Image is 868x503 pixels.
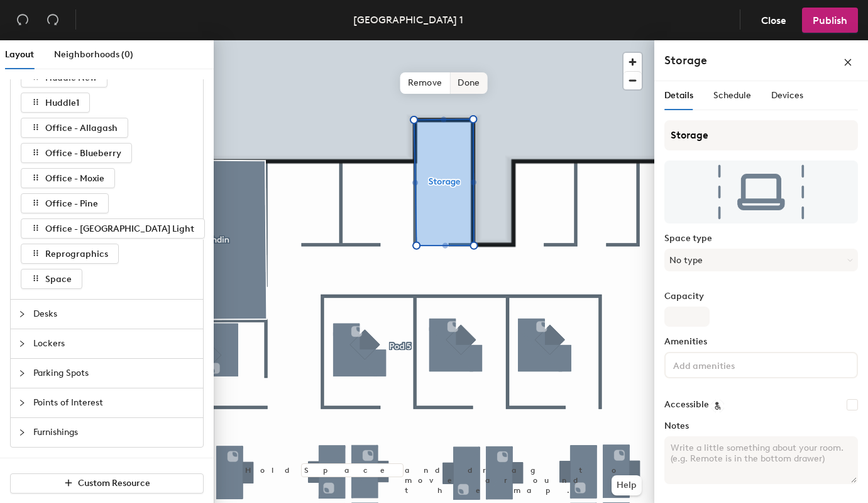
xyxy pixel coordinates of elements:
[21,244,119,264] button: Reprographics
[18,340,26,348] span: collapsed
[45,123,118,133] span: Office - Allagash
[5,49,34,60] span: Layout
[45,223,194,234] span: Office - [GEOGRAPHIC_DATA] Light
[33,388,195,417] span: Points of Interest
[33,418,195,447] span: Furnishings
[802,8,858,33] button: Publish
[843,58,852,67] span: close
[664,421,858,431] label: Notes
[612,475,642,495] button: Help
[18,310,26,318] span: collapsed
[45,274,72,285] span: Space
[400,72,451,94] span: Remove
[16,13,29,26] span: undo
[54,49,133,60] span: Neighborhoods (0)
[21,143,132,163] button: Office - Blueberry
[664,161,858,223] img: The space named Storage
[664,337,858,347] label: Amenities
[40,8,65,33] button: Redo (⌘ + ⇧ + Z)
[21,118,128,138] button: Office - Allagash
[21,168,115,188] button: Office - Moxie
[33,329,195,358] span: Lockers
[664,249,858,271] button: No type
[45,98,79,108] span: Huddle1
[21,93,90,113] button: Huddle1
[353,12,463,28] div: [GEOGRAPHIC_DATA] 1
[21,269,82,289] button: Space
[78,478,150,489] span: Custom Resource
[18,370,26,377] span: collapsed
[10,473,204,494] button: Custom Resource
[761,14,786,26] span: Close
[771,90,803,101] span: Devices
[664,234,858,244] label: Space type
[813,14,847,26] span: Publish
[21,218,205,239] button: Office - [GEOGRAPHIC_DATA] Light
[664,400,709,410] label: Accessible
[33,300,195,329] span: Desks
[18,429,26,436] span: collapsed
[45,249,108,259] span: Reprographics
[664,291,858,302] label: Capacity
[10,8,35,33] button: Undo (⌘ + Z)
[45,148,121,159] span: Office - Blueberry
[750,8,797,33] button: Close
[45,173,104,184] span: Office - Moxie
[18,399,26,407] span: collapsed
[664,90,693,101] span: Details
[671,357,784,372] input: Add amenities
[450,72,487,94] span: Done
[664,52,707,69] h4: Storage
[45,198,98,209] span: Office - Pine
[21,193,109,213] button: Office - Pine
[33,359,195,388] span: Parking Spots
[713,90,751,101] span: Schedule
